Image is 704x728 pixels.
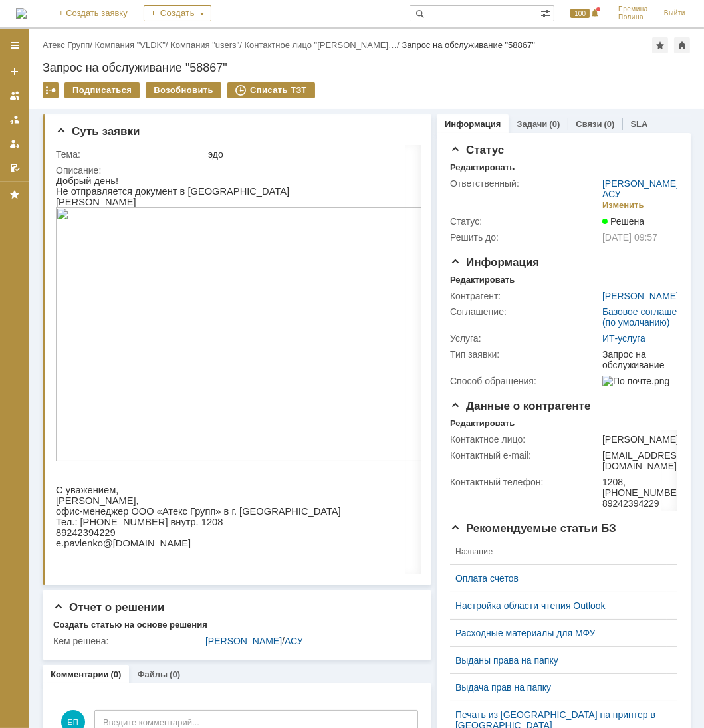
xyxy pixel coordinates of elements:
[450,434,600,445] div: Контактное лицо:
[602,450,689,471] div: [EMAIL_ADDRESS][DOMAIN_NAME]
[47,362,135,373] span: @[DOMAIN_NAME]
[137,669,168,679] a: Файлы
[455,600,661,611] a: Настройка области чтения Outlook
[602,178,679,189] a: [PERSON_NAME]
[285,636,303,646] a: АСУ
[450,232,600,243] div: Решить до:
[602,376,669,386] img: По почте.png
[56,149,205,160] div: Тема:
[450,291,600,301] div: Контрагент:
[602,216,644,227] span: Решена
[245,40,402,50] div: /
[602,291,679,301] a: [PERSON_NAME]
[450,178,600,189] div: Ответственный:
[549,119,560,129] div: (0)
[455,655,661,666] a: Выданы права на папку
[205,636,414,646] div: /
[618,5,648,13] span: Еремина
[450,522,616,535] span: Рекомендуемые статьи БЗ
[450,477,600,487] div: Контактный телефон:
[450,144,504,156] span: Статус
[144,5,211,21] div: Создать
[5,362,8,373] span: .
[517,119,547,129] a: Задачи
[450,162,515,173] div: Редактировать
[43,82,59,98] div: Работа с массовостью
[8,362,47,373] span: pavlenko
[170,669,180,679] div: (0)
[53,636,203,646] div: Кем решена:
[245,40,398,50] a: Контактное лицо "[PERSON_NAME]…
[16,8,27,19] a: Перейти на домашнюю страницу
[455,682,661,693] a: Выдача прав на папку
[450,349,600,360] div: Тип заявки:
[4,61,25,82] a: Создать заявку
[652,37,668,53] div: Добавить в избранное
[450,418,515,429] div: Редактировать
[618,13,648,21] span: Полина
[53,620,207,630] div: Создать статью на основе решения
[450,400,591,412] span: Данные о контрагенте
[56,165,521,176] div: Описание:
[4,109,25,130] a: Заявки в моей ответственности
[170,40,244,50] div: /
[402,40,535,50] div: Запрос на обслуживание "58867"
[602,178,681,199] div: /
[450,275,515,285] div: Редактировать
[445,119,501,129] a: Информация
[602,333,645,344] a: ИТ-услуга
[450,376,600,386] div: Способ обращения:
[43,40,95,50] div: /
[53,601,164,614] span: Отчет о решении
[43,40,90,50] a: Атекс Групп
[602,306,693,328] a: Базовое соглашение (по умолчанию)
[43,61,691,74] div: Запрос на обслуживание "58867"
[450,256,539,269] span: Информация
[674,37,690,53] div: Сделать домашней страницей
[602,477,689,509] div: 1208, [PHONE_NUMBER], 89242394229
[602,200,644,211] div: Изменить
[95,40,166,50] a: Компания "VLDK"
[455,628,661,638] a: Расходные материалы для МФУ
[450,450,600,461] div: Контактный e-mail:
[602,434,689,445] div: [PERSON_NAME]
[570,9,590,18] span: 100
[4,157,25,178] a: Мои согласования
[56,125,140,138] span: Суть заявки
[630,119,647,129] a: SLA
[604,119,615,129] div: (0)
[4,133,25,154] a: Мои заявки
[576,119,602,129] a: Связи
[111,669,122,679] div: (0)
[450,333,600,344] div: Услуга:
[95,40,171,50] div: /
[51,669,109,679] a: Комментарии
[602,349,704,370] div: Запрос на обслуживание
[16,8,27,19] img: logo
[450,216,600,227] div: Статус:
[170,40,239,50] a: Компания "users"
[455,573,661,584] a: Оплата счетов
[540,6,554,19] span: Расширенный поиск
[602,189,621,199] a: АСУ
[602,232,657,243] span: [DATE] 09:57
[602,291,704,301] div: /
[4,85,25,106] a: Заявки на командах
[450,306,600,317] div: Соглашение:
[208,149,519,160] div: эдо
[205,636,282,646] a: [PERSON_NAME]
[450,539,667,565] th: Название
